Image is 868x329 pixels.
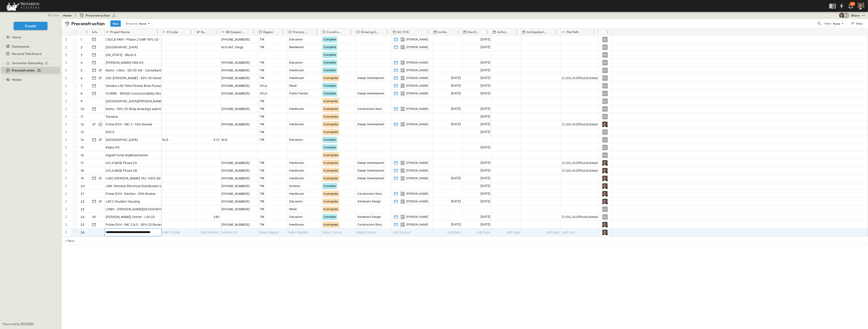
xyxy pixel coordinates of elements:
img: Profile Picture [602,230,608,235]
span: In-progress [324,154,338,157]
span: Healthcare [290,76,304,80]
p: Estimate Number [201,30,208,34]
span: TM [260,61,264,64]
span: [PHONE_NUMBER] [222,161,250,165]
span: TM [260,138,264,141]
span: Design Development [358,169,384,172]
span: NoHo - 90% CD Shop drawings submittal review [106,107,177,111]
button: Sort [600,29,605,34]
div: FJ [602,44,608,50]
span: [DATE] [481,68,490,73]
button: Menu [84,29,90,35]
a: Preconstruction [1,67,59,74]
span: TM [260,100,264,103]
p: 23 [81,207,84,211]
span: [PERSON_NAME] [407,107,428,111]
button: Sort [410,29,415,34]
p: 1 [81,37,82,42]
span: Tarzana [106,114,118,119]
span: [DATE] [451,106,461,111]
span: USC [PERSON_NAME] - 50% CD Review [106,76,163,80]
span: In-progress [324,107,338,110]
p: 17 [81,161,84,165]
p: 19 [81,176,84,181]
div: FJ [602,91,608,96]
span: TM [260,115,264,118]
p: View: [824,21,832,26]
span: Healthcare [290,169,304,172]
span: Z:\OCLA\Office\Estimating Shared\OCLA DRYWALL DIVISION\00. --- 2024 Estimates\[PHONE_NUMBER] UCLA... [562,161,766,165]
button: Menu [485,29,490,35]
div: FJ [602,75,608,81]
p: 12 [81,122,84,127]
span: Education [290,38,303,41]
button: Sort [179,29,184,34]
span: In-progress [324,130,338,134]
button: Menu [554,29,559,35]
span: Dashboards [12,44,30,49]
p: 15 [81,145,84,150]
button: Sort [380,29,385,34]
span: Complete [324,61,336,64]
span: In-progress [324,169,338,172]
span: [DATE] [481,106,490,111]
span: Complete [324,184,336,188]
span: [PERSON_NAME] [407,169,428,172]
img: Profile Picture [602,176,608,181]
span: Retail [290,84,297,87]
p: File Path [566,30,579,34]
div: Share [851,13,860,18]
p: Anticipated Start [497,30,508,34]
span: UCLA MOB Phase 2B [106,168,137,173]
p: 13 [81,130,84,134]
span: Construction Docs [358,192,382,195]
span: [PHONE_NUMBER] [222,107,250,111]
span: Z:\OCLA\Office\Estimating Shared\OCLA DRYWALL DIVISION\00. --- 2024 Estimates\[PHONE_NUMBER] UCLA... [562,168,774,173]
span: In-progress [324,161,338,164]
span: TM [260,169,264,172]
span: [DATE] [481,83,490,88]
img: Profile Picture [602,199,608,204]
div: Info [92,26,97,38]
span: [DATE] [481,122,490,127]
span: CSULB HNH - Phase 2 GMP 95% CD - Constructability Review [106,37,196,42]
p: P-Code [167,30,178,34]
span: N/A Ref. Dwgs [222,45,243,49]
p: Project Name [110,30,130,34]
div: Filter [850,21,863,26]
div: Francisco J. Sanchez (frsanchez@swinerton.com) [844,13,849,18]
span: UCLA MOB Phase 2A [106,161,137,165]
span: [PERSON_NAME] [407,123,428,126]
button: Menu [280,29,286,35]
span: [GEOGRAPHIC_DATA] [106,45,138,49]
span: TM [260,161,264,164]
span: 315 [213,137,219,142]
button: Sort [450,29,455,34]
button: Menu [188,29,194,35]
p: BB Session ID [226,30,245,34]
span: Z:\OCLA\Office\Estimating Shared\OCLA DRYWALL DIVISION\00. --- 2024 Estimates\[PHONE_NUMBER] USC ... [562,76,772,80]
span: Public Facility [290,92,308,95]
button: Menu [591,29,597,35]
span: TM [260,76,264,80]
p: Anticipated Finish [527,30,548,34]
span: Swinerton Estimating [12,61,43,65]
span: Healthcare [290,161,304,164]
span: In-progress [324,76,338,80]
button: Sort [274,29,279,34]
span: [DATE] [481,114,490,119]
span: Design Development [358,76,384,80]
span: [GEOGRAPHIC_DATA] [106,137,138,142]
span: [US_STATE] - Block A [106,53,136,57]
button: Sort [480,29,485,34]
span: [PHONE_NUMBER] [222,60,250,65]
button: Menu [385,29,390,35]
